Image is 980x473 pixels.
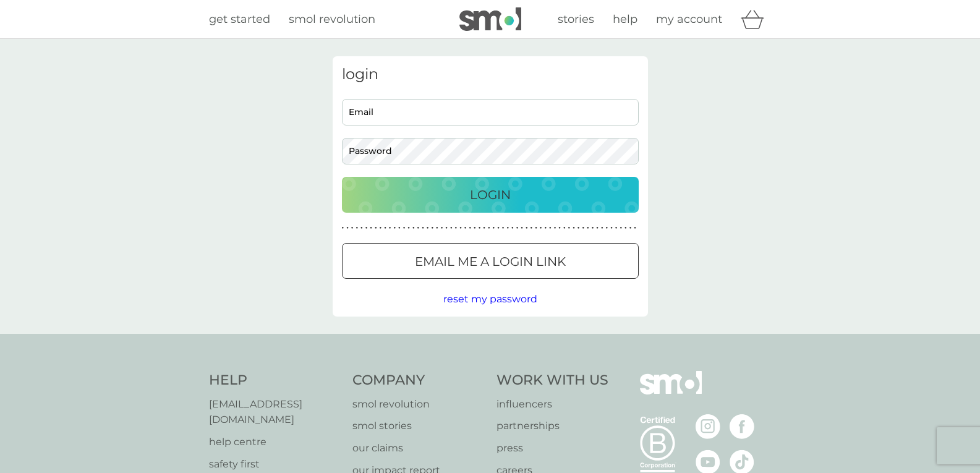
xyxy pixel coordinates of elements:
[342,243,639,279] button: Email me a login link
[558,225,561,231] p: ●
[656,11,722,28] a: my account
[352,440,484,456] a: our claims
[502,225,505,231] p: ●
[351,225,354,231] p: ●
[696,414,720,439] img: visit the smol Instagram page
[640,371,702,413] img: smol
[596,225,599,231] p: ●
[209,434,341,450] a: help centre
[346,225,349,231] p: ●
[403,225,406,231] p: ●
[443,293,537,305] span: reset my password
[629,225,632,231] p: ●
[455,225,458,231] p: ●
[445,225,448,231] p: ●
[464,225,467,231] p: ●
[530,225,533,231] p: ●
[601,225,603,231] p: ●
[488,225,490,231] p: ●
[496,418,608,434] a: partnerships
[573,225,575,231] p: ●
[427,225,429,231] p: ●
[342,225,344,231] p: ●
[289,12,375,26] span: smol revolution
[209,12,270,26] span: get started
[511,225,514,231] p: ●
[540,225,542,231] p: ●
[741,7,772,32] div: basket
[615,225,618,231] p: ●
[474,225,476,231] p: ●
[497,225,500,231] p: ●
[496,371,608,390] h4: Work With Us
[431,225,433,231] p: ●
[592,225,594,231] p: ●
[656,12,722,26] span: my account
[365,225,368,231] p: ●
[506,225,509,231] p: ●
[613,11,637,28] a: help
[606,225,608,231] p: ●
[352,418,484,434] a: smol stories
[496,396,608,412] a: influencers
[470,185,511,205] p: Login
[624,225,627,231] p: ●
[730,414,754,439] img: visit the smol Facebook page
[209,11,270,28] a: get started
[443,291,537,307] button: reset my password
[422,225,424,231] p: ●
[289,11,375,28] a: smol revolution
[568,225,571,231] p: ●
[380,225,382,231] p: ●
[398,225,401,231] p: ●
[521,225,523,231] p: ●
[459,225,462,231] p: ●
[558,11,594,28] a: stories
[558,12,594,26] span: stories
[516,225,519,231] p: ●
[370,225,372,231] p: ●
[352,396,484,412] a: smol revolution
[352,371,484,390] h4: Company
[389,225,391,231] p: ●
[450,225,453,231] p: ●
[209,396,341,428] a: [EMAIL_ADDRESS][DOMAIN_NAME]
[483,225,485,231] p: ●
[436,225,438,231] p: ●
[412,225,415,231] p: ●
[610,225,613,231] p: ●
[342,66,639,83] h3: login
[469,225,471,231] p: ●
[356,225,358,231] p: ●
[393,225,396,231] p: ●
[415,252,566,271] p: Email me a login link
[620,225,622,231] p: ●
[407,225,410,231] p: ●
[554,225,556,231] p: ●
[441,225,443,231] p: ●
[577,225,580,231] p: ●
[535,225,537,231] p: ●
[459,7,521,31] img: smol
[209,456,341,472] a: safety first
[342,177,639,213] button: Login
[544,225,547,231] p: ●
[496,440,608,456] a: press
[526,225,528,231] p: ●
[417,225,420,231] p: ●
[587,225,589,231] p: ●
[563,225,566,231] p: ●
[360,225,363,231] p: ●
[634,225,636,231] p: ●
[375,225,377,231] p: ●
[582,225,584,231] p: ●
